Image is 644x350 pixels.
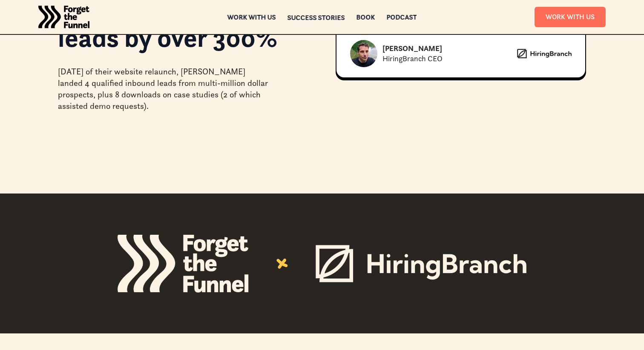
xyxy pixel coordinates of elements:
div: [DATE] of their website relaunch, [PERSON_NAME] landed 4 qualified inbound leads from multi-milli... [58,66,271,112]
a: Book [356,14,375,20]
div: [PERSON_NAME] [382,43,442,54]
a: Podcast [387,14,417,20]
a: Work With Us [535,7,606,27]
div: HiringBranch CEO [382,54,443,64]
a: Success StoriesSuccess Stories [287,14,345,20]
a: Work with us [227,14,276,20]
div: Success Stories [287,14,345,20]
